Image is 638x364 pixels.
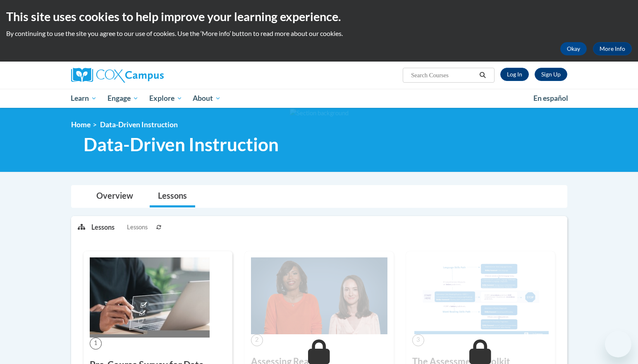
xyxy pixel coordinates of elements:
[412,257,549,334] img: Course Image
[66,89,103,108] a: Learn
[71,120,91,129] a: Home
[6,29,632,38] p: By continuing to use the site you agree to our use of cookies. Use the ‘More info’ button to read...
[412,334,424,346] span: 3
[560,42,587,55] button: Okay
[187,89,226,108] a: About
[71,68,228,83] a: Cox Campus
[91,223,115,232] p: Lessons
[479,72,486,79] i: 
[251,334,263,346] span: 2
[127,223,148,232] span: Lessons
[593,42,632,55] a: More Info
[100,120,178,129] span: Data-Driven Instruction
[108,93,139,103] span: Engage
[150,186,195,207] a: Lessons
[88,186,141,207] a: Overview
[71,93,97,103] span: Learn
[102,89,144,108] a: Engage
[528,90,573,107] a: En español
[410,70,476,80] input: Search Courses
[149,93,182,103] span: Explore
[84,133,279,155] span: Data-Driven Instruction
[71,68,164,83] img: Cox Campus
[476,70,489,80] button: Search
[193,93,221,103] span: About
[90,338,102,350] span: 1
[533,94,568,102] span: En español
[6,8,632,25] h2: This site uses cookies to help improve your learning experience.
[535,68,567,81] a: Register
[251,257,387,334] img: Course Image
[290,109,349,118] img: Section background
[90,257,210,338] img: Course Image
[144,89,188,108] a: Explore
[605,331,631,357] iframe: Button to launch messaging window
[500,68,529,81] a: Log In
[59,89,580,108] div: Main menu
